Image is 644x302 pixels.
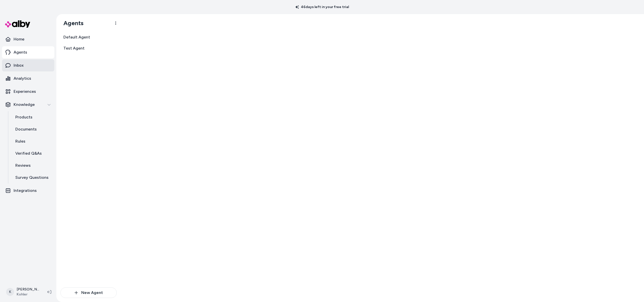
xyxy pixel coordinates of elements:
p: [PERSON_NAME] [17,287,39,292]
a: Documents [10,123,54,135]
p: Knowledge [14,102,35,108]
button: K[PERSON_NAME]Kohler [3,284,43,300]
p: Rules [15,138,25,144]
button: New Agent [60,287,117,298]
p: Home [14,36,24,42]
a: Integrations [2,185,54,197]
p: Analytics [14,75,31,81]
a: Rules [10,135,54,147]
p: Integrations [14,188,37,194]
p: Products [15,114,32,120]
span: Kohler [17,292,39,297]
a: Default Agent [60,32,117,42]
p: Reviews [15,162,31,168]
p: Inbox [14,62,24,68]
img: alby Logo [5,20,30,28]
p: Agents [14,49,27,55]
p: Documents [15,126,37,132]
span: K [6,288,14,296]
p: Survey Questions [15,175,49,181]
a: Agents [2,46,54,58]
p: 46 days left in your free trial [292,5,352,10]
a: Inbox [2,59,54,71]
a: Analytics [2,72,54,84]
p: Experiences [14,89,36,95]
button: Knowledge [2,99,54,111]
span: Test Agent [63,45,85,51]
h1: Agents [59,19,84,27]
p: Verified Q&As [15,150,42,156]
a: Test Agent [60,43,117,53]
a: Home [2,33,54,45]
a: Survey Questions [10,171,54,184]
a: Reviews [10,159,54,171]
span: Default Agent [63,34,90,40]
a: Products [10,111,54,123]
a: Verified Q&As [10,147,54,159]
a: Experiences [2,85,54,98]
